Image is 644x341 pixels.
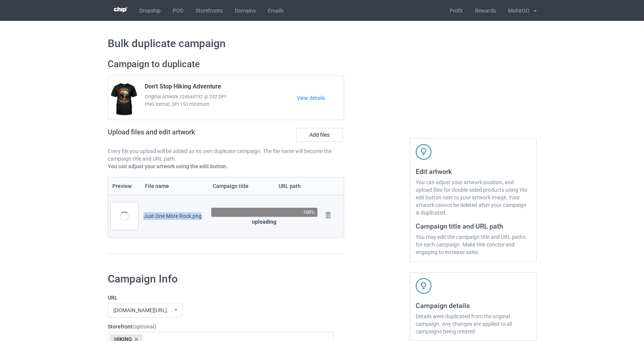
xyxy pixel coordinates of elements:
[108,147,344,163] p: Every file you upload will be added as its own duplicate campaign. The file name will become the ...
[108,294,334,302] label: URL
[416,313,531,335] div: Details were duplicated from the original campaign. Any changes are applied to all campaigns bein...
[108,163,228,169] b: You can adjust your artwork using the edit button.
[323,210,333,221] img: svg+xml;base64,PD94bWwgdmVyc2lvbj0iMS4wIiBlbmNvZGluZz0iVVRGLTgiPz4KPHN2ZyB3aWR0aD0iMjhweCIgaGVpZ2...
[108,58,344,70] h2: Campaign to duplicate
[108,272,334,286] h1: Campaign Info
[108,323,334,330] label: Storefront
[113,308,167,313] div: [DOMAIN_NAME][URL]
[108,128,250,142] h2: Upload files and edit artwork
[297,94,344,102] a: View details
[416,222,531,230] h3: Campaign title and URL path
[145,101,297,108] span: PNG format, DPI 150 minimum
[141,177,209,195] th: File name
[296,128,343,142] label: Add files
[145,83,221,93] span: Don't Stop Hiking Adventure
[209,177,274,195] th: Campaign title
[145,93,297,101] span: Original Artwork 3246x4792 @ 232 DPI
[274,177,320,195] th: URL path
[108,177,141,195] th: Preview
[108,37,537,51] h1: Bulk duplicate campaign
[416,278,432,294] img: svg+xml;base64,PD94bWwgdmVyc2lvbj0iMS4wIiBlbmNvZGluZz0iVVRGLTgiPz4KPHN2ZyB3aWR0aD0iNDJweCIgaGVpZ2...
[502,1,529,20] div: MohitOO
[114,7,127,13] img: 3d383065fc803cdd16c62507c020ddf8.png
[416,167,531,176] h3: Edit artwork
[303,210,315,215] div: 100%
[132,324,156,330] span: (optional)
[416,301,531,310] h3: Campaign details
[143,212,206,220] div: Just One More Rock.png
[211,218,317,226] div: uploading
[416,144,432,160] img: svg+xml;base64,PD94bWwgdmVyc2lvbj0iMS4wIiBlbmNvZGluZz0iVVRGLTgiPz4KPHN2ZyB3aWR0aD0iNDJweCIgaGVpZ2...
[416,233,531,256] div: You may edit the campaign title and URL paths for each campaign. Make title concise and engaging ...
[416,178,531,216] div: You can adjust your artwork position, and upload files for double-sided products using the edit b...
